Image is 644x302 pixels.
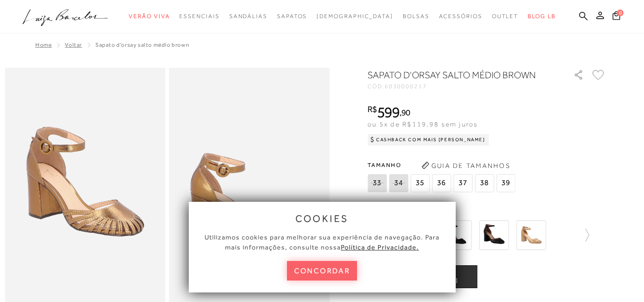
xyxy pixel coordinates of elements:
[229,8,267,25] a: noSubCategoriesText
[129,8,170,25] a: noSubCategoriesText
[418,158,513,173] button: Guia de Tamanhos
[528,13,555,20] span: BLOG LB
[368,134,489,146] div: Cashback com Mais [PERSON_NAME]
[496,174,515,192] span: 39
[296,213,349,224] span: cookies
[399,108,410,117] i: ,
[368,210,606,216] span: Mais cores
[179,8,219,25] a: noSubCategoriesText
[341,243,419,251] a: Política de Privacidade.
[95,42,189,48] span: SAPATO D'ORSAY SALTO MÉDIO BROWN
[368,105,377,114] i: R$
[204,233,440,251] span: Utilizamos cookies para melhorar sua experiência de navegação. Para mais informações, consulte nossa
[277,8,307,25] a: noSubCategoriesText
[432,174,451,192] span: 36
[439,8,482,25] a: noSubCategoriesText
[479,220,509,250] img: SAPATO D'ORSAY CROCO SALTO MÉDIO PRETO
[492,13,519,20] span: Outlet
[516,220,546,250] img: SAPATO D'ORSAY DE SALTO BLOCO MÉDIO EM VERNIZ BEGE
[317,13,393,20] span: [DEMOGRAPHIC_DATA]
[35,42,51,48] a: Home
[528,8,555,25] a: BLOG LB
[368,158,518,172] span: Tamanho
[439,13,482,20] span: Acessórios
[453,174,472,192] span: 37
[492,8,519,25] a: noSubCategoriesText
[401,107,410,117] span: 90
[317,8,393,25] a: noSubCategoriesText
[403,13,429,20] span: Bolsas
[410,174,429,192] span: 35
[610,10,623,23] button: 0
[368,68,546,82] h1: SAPATO D'ORSAY SALTO MÉDIO BROWN
[368,174,387,192] span: 33
[65,42,82,48] a: Voltar
[229,13,267,20] span: Sandálias
[277,13,307,20] span: Sapatos
[377,104,399,121] span: 599
[617,10,624,16] span: 0
[287,261,358,281] button: concordar
[179,13,219,20] span: Essenciais
[368,83,558,89] div: CÓD:
[389,174,408,192] span: 34
[475,174,494,192] span: 38
[129,13,170,20] span: Verão Viva
[403,8,429,25] a: noSubCategoriesText
[385,83,427,90] span: 6030000217
[368,120,478,128] span: ou 5x de R$119,98 sem juros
